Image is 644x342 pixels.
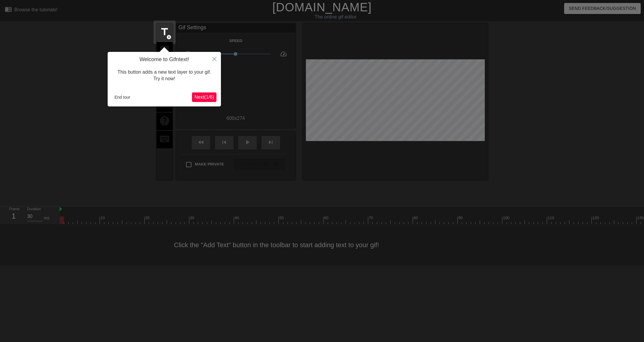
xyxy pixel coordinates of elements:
button: Next [192,92,216,102]
button: Close [208,52,221,66]
div: This button adds a new text layer to your gif. Try it now! [112,63,216,88]
button: End tour [112,93,133,102]
span: Next ( 1 / 6 ) [194,95,214,100]
h4: Welcome to Gifntext! [112,56,216,63]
